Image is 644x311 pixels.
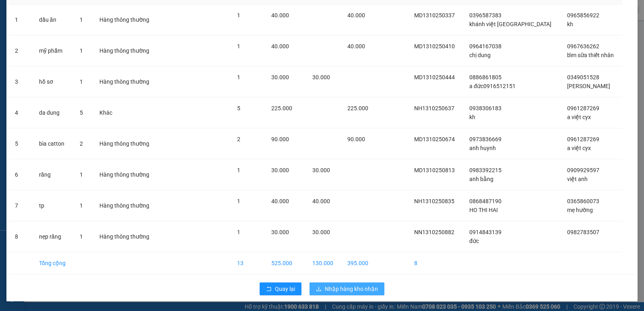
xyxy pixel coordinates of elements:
td: Khác [93,97,158,128]
td: Hàng thông thường [93,128,158,159]
td: 525.000 [265,252,306,274]
span: 30.000 [271,167,289,173]
span: a việt cyx [567,145,591,151]
span: 40.000 [312,198,330,204]
span: 1 [237,43,240,49]
span: 1 [80,171,83,178]
span: 1 [80,16,83,23]
span: a đức0916512151 [469,83,516,89]
span: a việt cyx [567,114,591,120]
span: 30.000 [271,74,289,80]
td: Hàng thông thường [93,4,158,35]
td: 13 [231,252,265,274]
span: 1 [80,78,83,85]
td: Tổng cộng [33,252,73,274]
span: kh [567,21,573,27]
span: 0961287269 [567,136,599,142]
span: 0967636262 [567,43,599,49]
span: 90.000 [271,136,289,142]
td: nẹp răng [33,221,73,252]
span: 90.000 [347,136,365,142]
td: 3 [8,66,33,97]
span: MD1310250337 [414,12,455,19]
span: 1 [80,233,83,240]
span: 0365860073 [567,198,599,204]
span: Quay lại [275,284,295,293]
span: download [316,286,322,292]
span: 0961287269 [567,105,599,111]
span: 40.000 [271,198,289,204]
td: dầu ăn [33,4,73,35]
span: 40.000 [271,43,289,49]
span: 30.000 [312,229,330,235]
span: 5 [80,109,83,116]
td: 4 [8,97,33,128]
td: 2 [8,35,33,66]
span: mẹ hường [567,207,593,213]
span: việt anh [567,176,588,182]
span: anh bằng [469,176,493,182]
span: 0982783507 [567,229,599,235]
td: 5 [8,128,33,159]
span: 2 [237,136,240,142]
td: răng [33,159,73,190]
td: 7 [8,190,33,221]
span: 1 [237,74,240,80]
span: 0964167038 [469,43,502,49]
td: Hàng thông thường [93,190,158,221]
span: kh [469,114,475,120]
td: mỹ phẩm [33,35,73,66]
span: 1 [237,12,240,19]
span: [PERSON_NAME] [567,83,610,89]
span: 0938306183 [469,105,502,111]
td: 8 [408,252,463,274]
span: NN1310250882 [414,229,454,235]
span: 5 [237,105,240,111]
span: 0909929597 [567,167,599,173]
span: 1 [237,229,240,235]
span: 40.000 [271,12,289,19]
span: 1 [237,198,240,204]
span: NH1310250835 [414,198,454,204]
span: 0965856922 [567,12,599,19]
span: đức [469,238,479,244]
button: downloadNhập hàng kho nhận [310,282,384,295]
td: Hàng thông thường [93,35,158,66]
span: 40.000 [347,12,365,19]
span: Nhập hàng kho nhận [325,284,378,293]
td: 6 [8,159,33,190]
span: 0396587383 [469,12,502,19]
span: MD1310250444 [414,74,455,80]
td: 395.000 [341,252,376,274]
td: 1 [8,4,33,35]
span: 30.000 [271,229,289,235]
span: bỉm sữa thiết nhân [567,52,614,58]
td: Hàng thông thường [93,66,158,97]
span: 2 [80,140,83,147]
span: MD1310250813 [414,167,455,173]
button: rollbackQuay lại [260,282,301,295]
span: MD1310250674 [414,136,455,142]
span: 0868487190 [469,198,502,204]
span: 1 [237,167,240,173]
td: bìa catton [33,128,73,159]
td: hồ sơ [33,66,73,97]
span: chị dung [469,52,491,58]
td: 130.000 [306,252,341,274]
td: da dung [33,97,73,128]
td: Hàng thông thường [93,159,158,190]
span: HO THI HAI [469,207,498,213]
td: tp [33,190,73,221]
span: 1 [80,202,83,209]
span: khánh việt [GEOGRAPHIC_DATA] [469,21,551,27]
span: 0349051528 [567,74,599,80]
span: 0983392215 [469,167,502,173]
span: 30.000 [312,74,330,80]
span: 40.000 [347,43,365,49]
span: 1 [80,47,83,54]
span: rollback [266,286,272,292]
span: 0914843139 [469,229,502,235]
span: anh huynh [469,145,496,151]
td: Hàng thông thường [93,221,158,252]
span: 0886861805 [469,74,502,80]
